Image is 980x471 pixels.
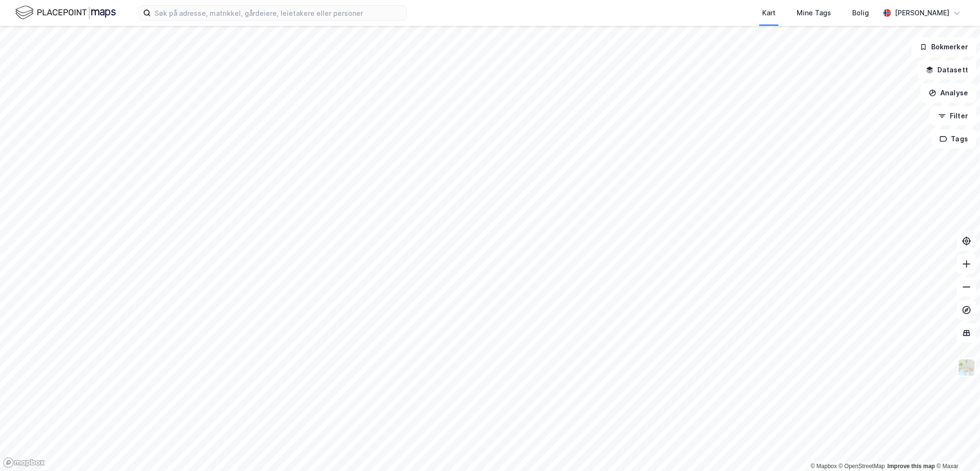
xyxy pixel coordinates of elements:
[151,6,406,20] input: Søk på adresse, matrikkel, gårdeiere, leietakere eller personer
[912,37,976,57] button: Bokmerker
[852,7,869,19] div: Bolig
[957,358,976,377] img: Z
[921,83,976,103] button: Analyse
[918,60,976,80] button: Datasett
[797,7,831,19] div: Mine Tags
[3,457,45,468] a: Mapbox homepage
[932,425,980,471] div: Kontrollprogram for chat
[895,7,949,19] div: [PERSON_NAME]
[762,7,776,19] div: Kart
[839,463,885,470] a: OpenStreetMap
[930,106,976,126] button: Filter
[888,463,935,470] a: Improve this map
[811,463,837,470] a: Mapbox
[932,425,980,471] iframe: Chat Widget
[932,129,976,149] button: Tags
[15,4,116,21] img: logo.f888ab2527a4732fd821a326f86c7f29.svg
